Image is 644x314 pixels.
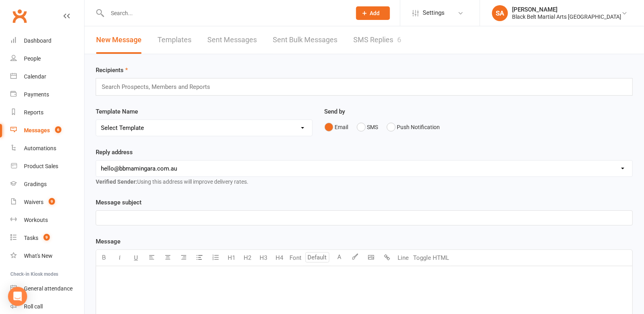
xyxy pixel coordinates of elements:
[397,35,401,44] div: 6
[8,287,27,306] div: Open Intercom Messenger
[331,250,347,266] button: A
[96,147,133,157] label: Reply address
[10,86,84,104] a: Payments
[423,4,445,22] span: Settings
[49,198,55,205] span: 9
[10,193,84,211] a: Waivers 9
[325,107,345,116] label: Send by
[387,120,440,135] button: Push Notification
[288,250,303,266] button: Font
[96,107,138,116] label: Template Name
[101,82,218,92] input: Search Prospects, Members and Reports
[411,250,451,266] button: Toggle HTML
[10,211,84,229] a: Workouts
[10,247,84,265] a: What's New
[256,250,272,266] button: H3
[24,163,58,169] div: Product Sales
[24,253,53,259] div: What's New
[55,126,61,133] span: 6
[96,179,137,185] strong: Verified Sender:
[357,120,378,135] button: SMS
[24,145,56,151] div: Automations
[24,37,51,44] div: Dashboard
[305,252,329,263] input: Default
[96,179,248,185] span: Using this address will improve delivery rates.
[10,6,30,26] a: Clubworx
[224,250,240,266] button: H1
[24,285,73,292] div: General attendance
[96,26,142,54] a: New Message
[395,250,411,266] button: Line
[96,198,142,207] label: Message subject
[10,157,84,175] a: Product Sales
[10,139,84,157] a: Automations
[24,109,43,116] div: Reports
[272,250,288,266] button: H4
[240,250,256,266] button: H2
[158,26,191,54] a: Templates
[10,229,84,247] a: Tasks 9
[10,122,84,139] a: Messages 6
[134,254,138,261] span: U
[353,26,401,54] a: SMS Replies6
[207,26,257,54] a: Sent Messages
[10,280,84,298] a: General attendance kiosk mode
[24,235,38,241] div: Tasks
[10,32,84,50] a: Dashboard
[96,237,120,246] label: Message
[43,234,50,241] span: 9
[273,26,337,54] a: Sent Bulk Messages
[512,13,622,20] div: Black Belt Martial Arts [GEOGRAPHIC_DATA]
[370,10,380,16] span: Add
[24,181,47,187] div: Gradings
[24,55,41,62] div: People
[492,5,508,21] div: SA
[10,175,84,193] a: Gradings
[10,68,84,86] a: Calendar
[24,199,43,205] div: Waivers
[128,250,144,266] button: U
[24,91,49,98] div: Payments
[24,73,46,80] div: Calendar
[325,120,349,135] button: Email
[24,127,50,133] div: Messages
[105,8,346,19] input: Search...
[10,50,84,68] a: People
[512,6,622,13] div: [PERSON_NAME]
[24,303,43,310] div: Roll call
[96,65,128,75] label: Recipients
[10,104,84,122] a: Reports
[24,217,48,223] div: Workouts
[356,6,390,20] button: Add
